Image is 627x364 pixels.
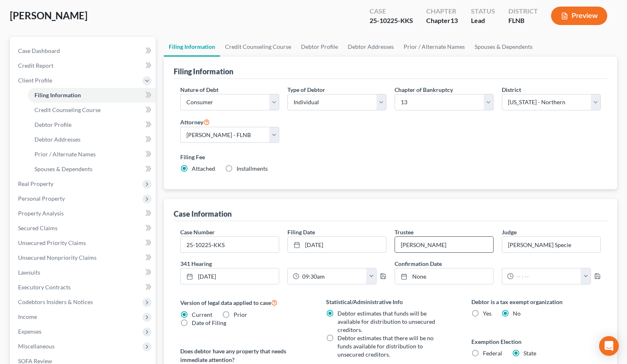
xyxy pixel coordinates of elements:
[471,337,601,346] label: Exemption Election
[296,37,343,57] a: Debtor Profile
[426,16,458,25] div: Chapter
[395,268,493,284] a: None
[220,37,296,57] a: Credit Counseling Course
[502,228,517,236] label: Judge
[180,298,310,307] label: Version of legal data applied to case
[180,228,215,236] label: Case Number
[471,16,495,25] div: Lead
[18,47,60,54] span: Case Dashboard
[450,16,458,24] span: 13
[11,206,156,221] a: Property Analysis
[181,237,279,252] input: Enter case number...
[370,7,413,16] div: Case
[28,88,156,103] a: Filing Information
[599,336,619,356] div: Open Intercom Messenger
[18,343,55,350] span: Miscellaneous
[164,37,220,57] a: Filing Information
[234,311,247,318] span: Prior
[483,310,491,317] span: Yes
[287,85,325,94] label: Type of Debtor
[28,103,156,117] a: Credit Counseling Course
[180,347,310,364] label: Does debtor have any property that needs immediate attention?
[18,254,96,261] span: Unsecured Nonpriority Claims
[338,334,434,358] span: Debtor estimates that there will be no funds available for distribution to unsecured creditors.
[237,165,268,172] span: Installments
[18,224,57,231] span: Secured Claims
[326,298,455,306] label: Statistical/Administrative Info
[18,269,40,276] span: Lawsuits
[287,228,315,236] label: Filing Date
[508,7,538,16] div: District
[513,310,521,317] span: No
[34,92,81,98] span: Filing Information
[192,311,212,318] span: Current
[395,85,453,94] label: Chapter of Bankruptcy
[11,43,156,58] a: Case Dashboard
[28,147,156,162] a: Prior / Alternate Names
[18,328,41,335] span: Expenses
[174,209,232,219] div: Case Information
[11,250,156,265] a: Unsecured Nonpriority Claims
[471,298,601,306] label: Debtor is a tax exempt organization
[18,284,71,291] span: Executory Contracts
[28,117,156,132] a: Debtor Profile
[470,37,537,57] a: Spouses & Dependents
[11,58,156,73] a: Credit Report
[28,132,156,147] a: Debtor Addresses
[34,136,80,143] span: Debtor Addresses
[28,162,156,176] a: Spouses & Dependents
[18,77,52,84] span: Client Profile
[18,298,93,305] span: Codebtors Insiders & Notices
[10,9,87,21] span: [PERSON_NAME]
[180,117,210,127] label: Attorney
[192,319,226,326] span: Date of Filing
[18,313,37,320] span: Income
[174,66,233,76] div: Filing Information
[18,62,53,69] span: Credit Report
[524,350,536,357] span: State
[502,85,521,94] label: District
[343,37,399,57] a: Debtor Addresses
[11,236,156,250] a: Unsecured Priority Claims
[176,259,390,268] label: 341 Hearing
[180,85,218,94] label: Nature of Debt
[508,16,538,25] div: FLNB
[395,228,413,236] label: Trustee
[180,153,601,161] label: Filing Fee
[390,259,605,268] label: Confirmation Date
[551,7,607,25] button: Preview
[426,7,458,16] div: Chapter
[34,121,71,128] span: Debtor Profile
[395,237,493,252] input: --
[502,237,600,252] input: --
[288,237,386,252] a: [DATE]
[11,265,156,280] a: Lawsuits
[483,350,502,357] span: Federal
[18,180,53,187] span: Real Property
[34,151,96,158] span: Prior / Alternate Names
[11,280,156,295] a: Executory Contracts
[181,268,279,284] a: [DATE]
[34,106,101,113] span: Credit Counseling Course
[192,165,215,172] span: Attached
[18,239,86,246] span: Unsecured Priority Claims
[399,37,470,57] a: Prior / Alternate Names
[11,221,156,236] a: Secured Claims
[299,268,367,284] input: -- : --
[471,7,495,16] div: Status
[338,310,435,333] span: Debtor estimates that funds will be available for distribution to unsecured creditors.
[370,16,413,25] div: 25-10225-KKS
[18,210,64,217] span: Property Analysis
[514,268,581,284] input: -- : --
[18,195,65,202] span: Personal Property
[34,165,92,172] span: Spouses & Dependents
